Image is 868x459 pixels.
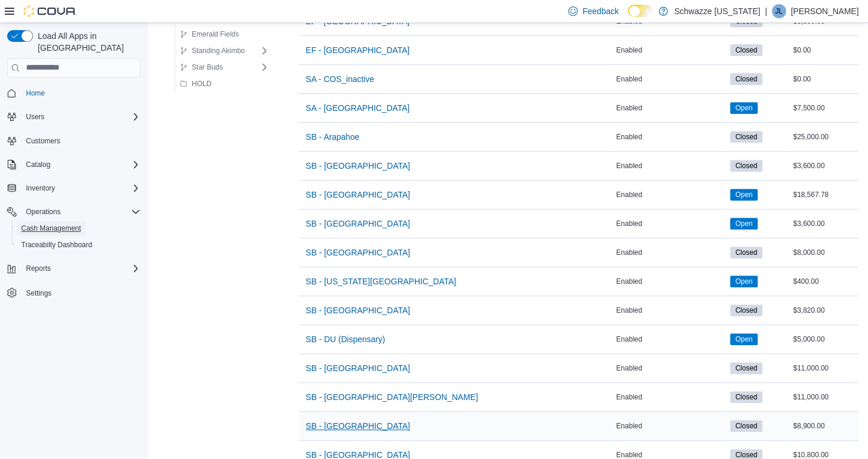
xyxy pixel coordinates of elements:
span: Customers [26,136,60,146]
button: Inventory [2,180,145,196]
button: Reports [21,261,55,276]
span: SB - DU (Dispensary) [306,333,385,345]
input: Dark Mode [628,5,653,17]
button: Inventory [21,181,60,195]
span: Closed [735,160,757,171]
div: Enabled [614,419,728,433]
span: Settings [26,288,51,298]
span: Open [730,333,758,345]
button: SB - DU (Dispensary) [301,327,390,351]
span: Feedback [582,5,618,17]
span: Open [735,189,752,200]
button: Cash Management [12,220,145,237]
div: $3,600.00 [791,217,859,231]
button: SB - [GEOGRAPHIC_DATA] [301,356,415,380]
span: SB - [GEOGRAPHIC_DATA] [306,160,410,172]
p: Schwazze [US_STATE] [674,4,760,18]
button: SB - Arapahoe [301,125,364,149]
span: Operations [26,207,61,217]
span: Home [26,88,45,98]
div: John Lieder [772,4,786,18]
span: Closed [735,392,757,402]
div: Enabled [614,43,728,57]
button: Reports [2,260,145,277]
span: SB - [US_STATE][GEOGRAPHIC_DATA] [306,276,456,287]
span: Emerald Fields [192,29,239,39]
span: Inventory [21,181,140,195]
div: Enabled [614,390,728,404]
div: Enabled [614,274,728,288]
span: Open [730,102,758,114]
span: Open [730,189,758,201]
a: Home [21,86,50,100]
span: SB - [GEOGRAPHIC_DATA] [306,362,410,374]
span: SB - [GEOGRAPHIC_DATA] [306,304,410,316]
button: Standing Akimbo [175,44,250,58]
button: SB - [GEOGRAPHIC_DATA] [301,212,415,235]
div: $3,600.00 [791,159,859,173]
span: Closed [735,305,757,316]
div: $18,567.78 [791,188,859,202]
span: SB - [GEOGRAPHIC_DATA] [306,247,410,258]
span: Closed [730,160,762,172]
span: Settings [21,285,140,300]
a: Settings [21,286,56,300]
div: Enabled [614,245,728,260]
button: Users [21,110,49,124]
button: Emerald Fields [175,27,244,41]
span: Closed [730,304,762,316]
div: Enabled [614,217,728,231]
button: SB - [US_STATE][GEOGRAPHIC_DATA] [301,270,461,293]
button: Operations [2,204,145,220]
span: SA - COS_inactive [306,73,374,85]
button: SA - COS_inactive [301,67,379,91]
span: Closed [730,362,762,374]
span: Dark Mode [628,17,628,18]
span: Standing Akimbo [192,46,245,55]
span: SB - Arapahoe [306,131,359,143]
div: $8,900.00 [791,419,859,433]
div: $5,000.00 [791,332,859,346]
span: Cash Management [21,224,81,233]
img: Cova [24,5,77,17]
span: Inventory [26,183,55,193]
span: Closed [735,363,757,373]
span: SB - [GEOGRAPHIC_DATA] [306,218,410,229]
span: Open [730,218,758,229]
span: Closed [730,131,762,143]
span: Load All Apps in [GEOGRAPHIC_DATA] [33,30,140,54]
button: Customers [2,132,145,149]
a: Customers [21,134,65,148]
span: Closed [735,421,757,431]
span: Catalog [26,160,50,169]
span: Open [735,276,752,287]
button: Catalog [2,156,145,173]
span: EF - [GEOGRAPHIC_DATA] [306,44,410,56]
span: Open [735,218,752,229]
span: SB - [GEOGRAPHIC_DATA] [306,420,410,432]
span: Traceabilty Dashboard [21,240,92,250]
div: Enabled [614,72,728,86]
div: $7,500.00 [791,101,859,115]
span: Customers [21,133,140,148]
div: $11,000.00 [791,390,859,404]
a: Cash Management [17,221,86,235]
span: Closed [735,45,757,55]
button: SB - [GEOGRAPHIC_DATA][PERSON_NAME] [301,385,483,409]
div: Enabled [614,101,728,115]
span: Cash Management [17,221,140,235]
div: $8,000.00 [791,245,859,260]
button: Operations [21,205,65,219]
span: Open [730,276,758,287]
span: Closed [730,73,762,85]
button: Home [2,84,145,101]
button: SB - [GEOGRAPHIC_DATA] [301,299,415,322]
span: Closed [730,391,762,403]
a: Traceabilty Dashboard [17,238,97,252]
div: $400.00 [791,274,859,288]
button: EF - [GEOGRAPHIC_DATA] [301,38,414,62]
div: $25,000.00 [791,130,859,144]
span: Home [21,86,140,100]
div: $3,820.00 [791,303,859,317]
button: SA - [GEOGRAPHIC_DATA] [301,96,414,120]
